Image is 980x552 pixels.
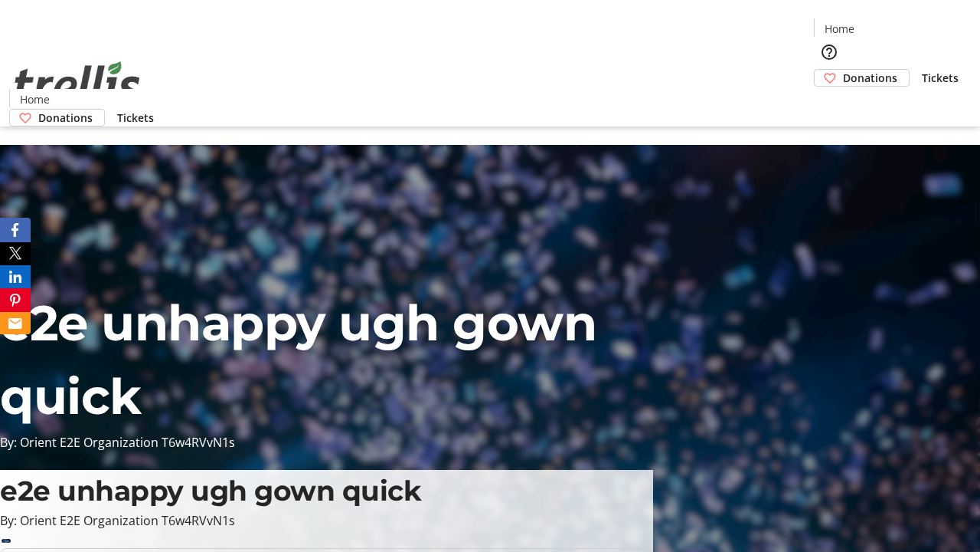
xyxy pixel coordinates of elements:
button: Help [814,37,844,67]
span: Donations [38,110,93,126]
span: Tickets [922,70,959,86]
span: Donations [843,70,897,86]
span: Tickets [117,110,154,126]
a: Donations [814,69,910,87]
img: Orient E2E Organization T6w4RVvN1s's Logo [9,44,145,121]
a: Tickets [910,70,971,86]
span: Home [20,91,50,107]
a: Tickets [105,110,166,126]
a: Home [10,91,59,107]
span: Home [825,21,854,37]
button: Cart [814,87,844,117]
a: Donations [9,109,105,127]
a: Home [815,21,864,37]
